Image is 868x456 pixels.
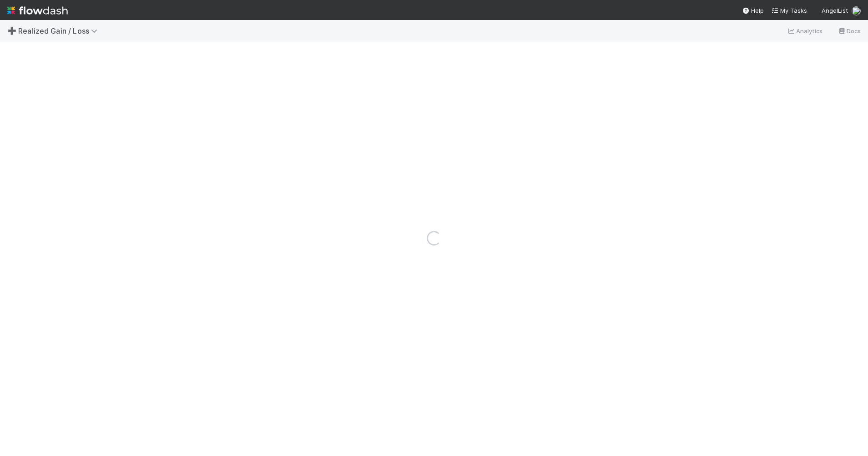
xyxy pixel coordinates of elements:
div: Help [742,6,764,15]
span: AngelList [822,7,848,14]
img: logo-inverted-e16ddd16eac7371096b0.svg [7,3,68,18]
img: avatar_55a2f090-1307-4765-93b4-f04da16234ba.png [852,6,861,15]
a: My Tasks [771,6,807,15]
span: My Tasks [771,7,807,14]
